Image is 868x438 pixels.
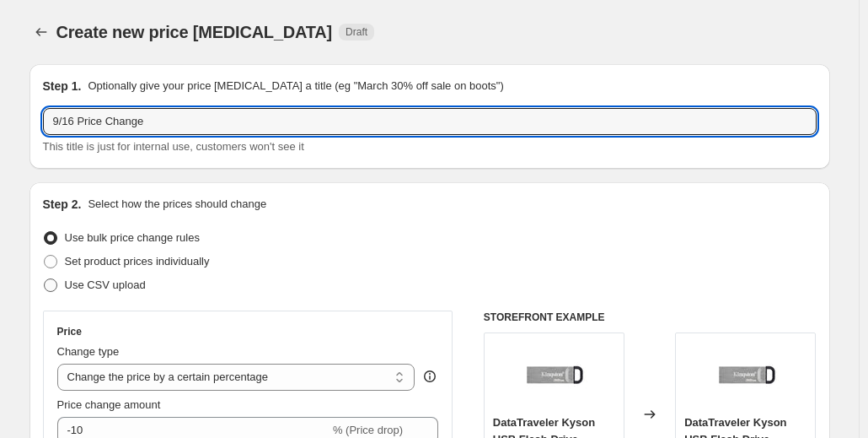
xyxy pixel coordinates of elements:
[29,20,53,44] button: Price change jobs
[520,342,587,409] img: dtkn-32-gb-s-hr_2_80x.jpg
[88,196,266,213] p: Select how the prices should change
[43,108,817,135] input: 30% off holiday sale
[57,398,161,411] span: Price change amount
[43,140,304,153] span: This title is just for internal use, customers won't see it
[346,25,367,39] span: Draft
[421,368,438,385] div: help
[43,78,82,95] h2: Step 1.
[57,325,82,338] h3: Price
[65,255,210,268] span: Set product prices individually
[88,78,503,95] p: Optionally give your price [MEDICAL_DATA] a title (eg "March 30% off sale on boots")
[65,231,200,244] span: Use bulk price change rules
[56,23,333,41] span: Create new price [MEDICAL_DATA]
[484,311,817,324] h6: STOREFRONT EXAMPLE
[43,196,82,213] h2: Step 2.
[333,424,403,436] span: % (Price drop)
[65,278,146,291] span: Use CSV upload
[712,342,780,409] img: dtkn-32-gb-s-hr_2_80x.jpg
[57,345,120,358] span: Change type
